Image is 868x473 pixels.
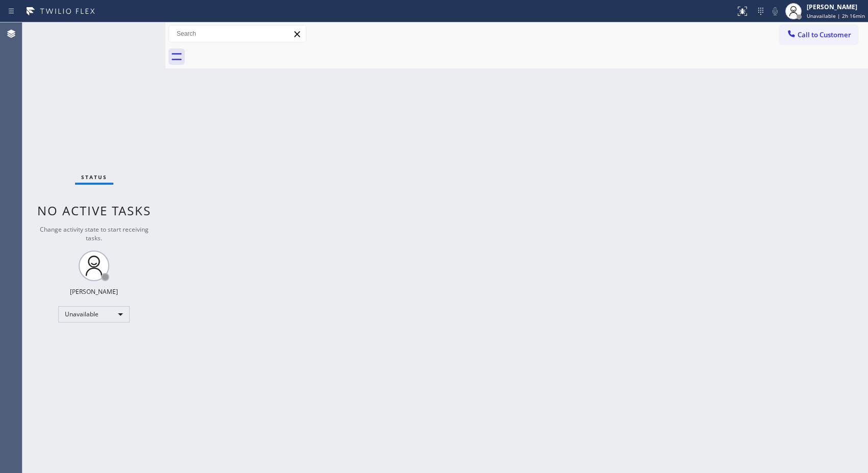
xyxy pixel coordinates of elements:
span: Call to Customer [798,30,851,39]
span: Unavailable | 2h 16min [807,12,865,19]
div: [PERSON_NAME] [807,3,865,11]
span: Change activity state to start receiving tasks. [40,225,149,242]
button: Call to Customer [780,25,858,44]
div: [PERSON_NAME] [70,287,118,296]
button: Mute [768,4,782,18]
span: Status [81,173,107,181]
input: Search [169,26,306,42]
div: Unavailable [58,306,130,322]
span: No active tasks [37,202,151,219]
